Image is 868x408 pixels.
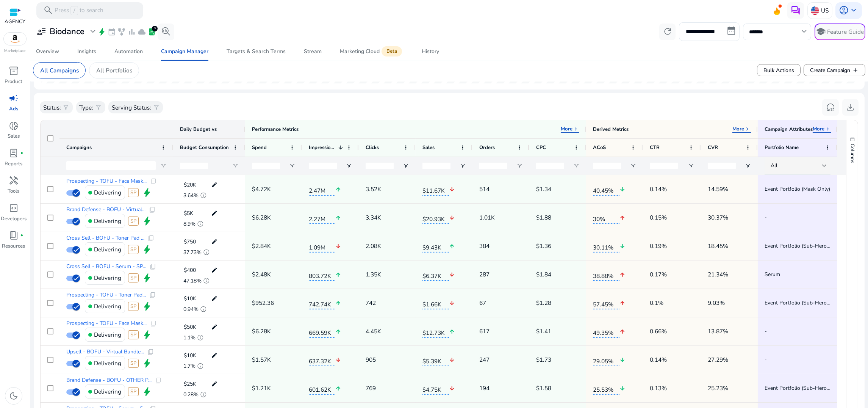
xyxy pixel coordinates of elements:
[593,325,619,338] span: 49.35%
[197,221,204,228] span: info
[573,163,579,169] button: Open Filter Menu
[619,381,625,396] mat-icon: arrow_downward
[184,267,196,274] span: $400
[449,239,455,254] mat-icon: arrow_upward
[309,183,335,196] span: 2.47M
[88,27,98,36] span: expand_more
[366,238,381,254] p: 2.08K
[161,49,208,54] div: Campaign Manager
[209,265,220,276] mat-icon: edit
[732,126,744,133] p: More
[50,27,84,36] h3: Biodance
[845,102,855,112] span: download
[203,249,210,256] span: info
[708,267,728,282] p: 21.34%
[708,323,728,339] p: 13.87%
[309,297,335,309] span: 742.74K
[708,380,728,396] p: 25.23%
[449,352,455,368] mat-icon: arrow_downward
[422,211,449,224] span: $20.93K
[309,382,335,395] span: 601.62K
[842,99,859,116] button: download
[422,382,449,395] span: $4.75K
[826,102,835,112] span: reset_settings
[209,350,220,361] mat-icon: edit
[745,163,751,169] button: Open Filter Menu
[335,381,341,396] mat-icon: arrow_upward
[536,295,551,311] p: $1.28
[94,242,121,257] p: Delivering
[252,352,271,367] p: $1.57K
[765,126,813,133] div: Campaign Attributes
[180,144,229,151] span: Budget Consumption
[142,245,152,254] span: bolt
[8,133,20,140] p: Sales
[9,176,19,185] span: handyman
[449,210,455,226] mat-icon: arrow_downward
[593,297,619,309] span: 57.45%
[708,144,718,151] span: CVR
[309,325,335,338] span: 669.59K
[183,250,202,255] span: 37.73%
[150,320,157,327] span: content_copy
[382,46,402,56] span: Beta
[479,380,490,396] p: 194
[650,238,667,254] p: 0.19%
[5,18,25,26] p: AGENCY
[36,49,59,54] div: Overview
[142,387,152,397] span: bolt
[184,352,196,359] span: $10K
[479,181,490,197] p: 514
[70,6,78,15] span: /
[449,295,455,311] mat-icon: arrow_downward
[309,268,335,281] span: 803.72K
[66,378,152,383] span: Brand Defense - BOFU - OTHER P...
[94,355,121,371] p: Delivering
[619,352,625,368] mat-icon: arrow_downward
[839,5,849,15] span: account_circle
[619,182,625,197] mat-icon: arrow_downward
[335,210,341,226] mat-icon: arrow_upward
[309,353,335,366] span: 637.32K
[66,264,146,269] span: Cross Sell - BOFU - Serum - SP...
[765,267,830,282] span: Serum
[252,126,299,133] div: Performance Metrics
[849,144,856,163] span: Columns
[366,295,376,311] p: 742
[252,210,271,225] p: $6.28K
[765,352,830,367] span: -
[366,323,381,339] p: 4.45K
[9,105,18,113] p: Ads
[422,325,449,338] span: $12.73K
[227,49,286,54] div: Targets & Search Terms
[821,4,829,17] p: US
[184,238,196,245] span: $750
[63,104,69,111] span: filter_alt
[340,48,404,55] div: Marketing Cloud
[232,163,238,169] button: Open Filter Menu
[650,181,667,197] p: 0.14%
[79,103,93,112] p: Type:
[184,380,196,388] span: $25K
[449,381,455,396] mat-icon: arrow_downward
[309,240,335,253] span: 1.09M
[572,126,579,133] span: keyboard_arrow_right
[757,64,801,76] button: Bulk Actions
[366,267,381,282] p: 1.35K
[422,240,449,253] span: $9.43K
[8,188,20,195] p: Tools
[479,144,495,151] span: Orders
[114,49,143,54] div: Automation
[536,267,551,282] p: $1.84
[708,238,728,254] p: 18.45%
[593,268,619,281] span: 38.88%
[708,352,728,367] p: 27.29%
[209,208,220,219] mat-icon: edit
[449,267,455,282] mat-icon: arrow_downward
[152,26,158,31] div: 5
[479,238,490,254] p: 384
[183,392,199,397] span: 0.28%
[197,363,204,370] span: info
[142,330,152,340] span: bolt
[9,231,19,240] span: book_4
